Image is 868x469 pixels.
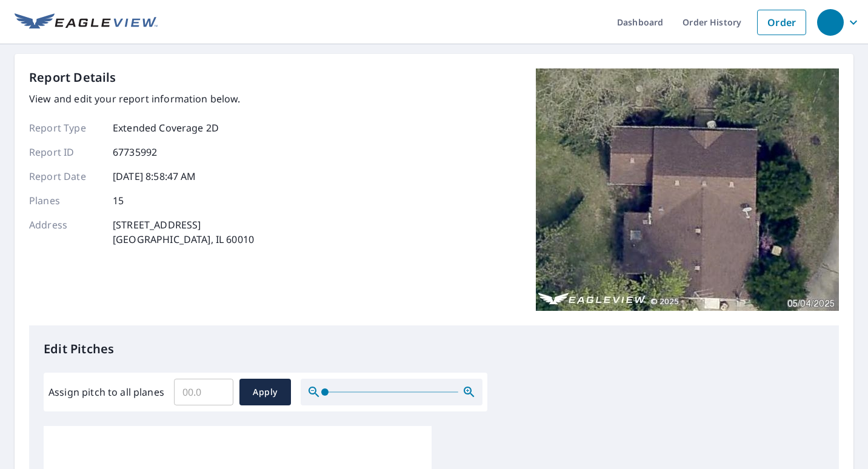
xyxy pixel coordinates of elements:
p: Report ID [29,145,102,159]
p: Report Type [29,121,102,135]
p: 15 [113,193,124,208]
img: Top image [536,68,839,311]
p: Report Date [29,169,102,184]
p: Report Details [29,68,116,87]
p: View and edit your report information below. [29,91,254,106]
button: Apply [239,379,291,405]
p: Edit Pitches [44,340,824,358]
label: Assign pitch to all planes [48,385,164,399]
img: EV Logo [15,13,158,32]
a: Order [757,10,806,35]
p: [STREET_ADDRESS] [GEOGRAPHIC_DATA], IL 60010 [113,218,254,247]
input: 00.0 [174,375,233,409]
p: [DATE] 8:58:47 AM [113,169,196,184]
p: Address [29,218,102,247]
span: Apply [249,385,281,400]
p: 67735992 [113,145,157,159]
p: Extended Coverage 2D [113,121,219,135]
p: Planes [29,193,102,208]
